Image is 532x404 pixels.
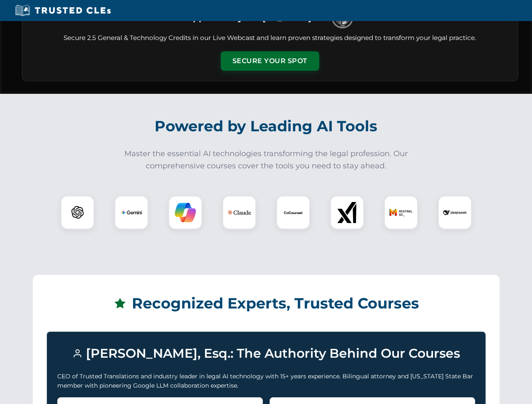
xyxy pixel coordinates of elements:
[13,4,113,17] img: Trusted CLEs
[221,51,319,71] button: Secure Your Spot
[222,196,256,229] div: Claude
[61,196,94,229] div: ChatGPT
[276,196,310,229] div: CoCounsel
[175,202,196,223] img: Copilot Logo
[443,201,467,224] img: DeepSeek Logo
[283,202,304,223] img: CoCounsel Logo
[168,196,202,229] div: Copilot
[33,112,500,141] h2: Powered by Leading AI Tools
[227,201,251,224] img: Claude Logo
[330,196,364,229] div: xAI
[119,148,414,172] p: Master the essential AI technologies transforming the legal profession. Our comprehensive courses...
[65,200,90,225] img: ChatGPT Logo
[337,202,358,223] img: xAI Logo
[389,201,413,224] img: Mistral AI Logo
[57,342,475,365] h3: [PERSON_NAME], Esq.: The Authority Behind Our Courses
[47,289,486,318] h2: Recognized Experts, Trusted Courses
[57,372,475,391] p: CEO of Trusted Translations and industry leader in legal AI technology with 15+ years experience....
[438,196,472,229] div: DeepSeek
[115,196,148,229] div: Gemini
[121,202,142,223] img: Gemini Logo
[32,33,508,43] p: Secure 2.5 General & Technology Credits in our Live Webcast and learn proven strategies designed ...
[384,196,418,229] div: Mistral AI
